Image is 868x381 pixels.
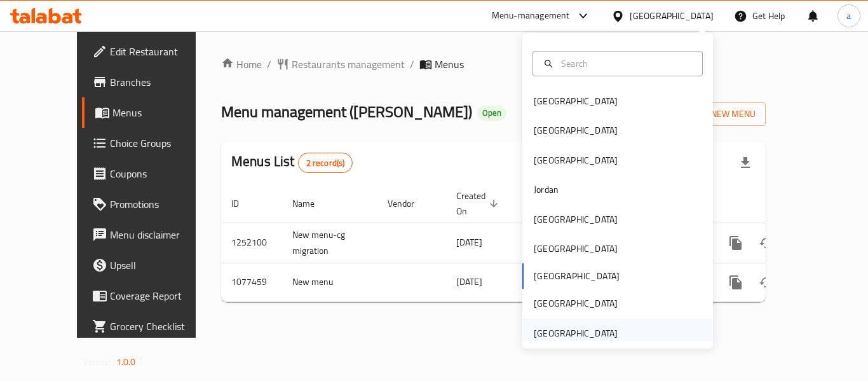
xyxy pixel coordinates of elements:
span: Coverage Report [110,288,212,303]
a: Choice Groups [82,128,222,158]
span: Coupons [110,166,212,181]
a: Edit Restaurant [82,36,222,67]
div: [GEOGRAPHIC_DATA] [534,153,618,167]
span: Promotions [110,197,212,212]
div: Menu-management [492,8,570,24]
span: Created On [456,188,502,219]
span: Restaurants management [292,57,405,72]
nav: breadcrumb [221,57,766,72]
button: more [721,228,751,258]
a: Home [221,57,262,72]
a: Grocery Checklist [82,311,222,342]
a: Coupons [82,158,222,189]
div: Export file [730,148,761,178]
span: Add New Menu [677,106,756,122]
a: Branches [82,67,222,97]
span: Choice Groups [110,135,212,151]
button: Change Status [751,228,782,258]
span: Menus [112,105,212,120]
td: 1077459 [221,263,282,301]
span: 2 record(s) [299,157,353,169]
div: [GEOGRAPHIC_DATA] [534,212,618,226]
span: Name [292,196,331,211]
span: Menu management ( [PERSON_NAME] ) [221,97,472,126]
div: [GEOGRAPHIC_DATA] [534,296,618,310]
span: Vendor [388,196,431,211]
a: Upsell [82,250,222,281]
div: [GEOGRAPHIC_DATA] [534,242,618,256]
span: 1.0.0 [116,354,136,370]
span: ID [231,196,255,211]
div: [GEOGRAPHIC_DATA] [534,123,618,137]
div: [GEOGRAPHIC_DATA] [534,94,618,108]
h2: Menus List [231,152,353,173]
span: [DATE] [456,274,482,290]
span: Menu disclaimer [110,227,212,242]
li: / [267,57,271,72]
span: [DATE] [456,234,482,251]
a: Menus [82,97,222,128]
td: New menu [282,263,377,301]
div: [GEOGRAPHIC_DATA] [630,9,714,23]
span: Menus [435,57,464,72]
span: Grocery Checklist [110,319,212,334]
td: New menu-cg migration [282,223,377,263]
button: Change Status [751,267,782,298]
a: Restaurants management [276,57,405,72]
a: Coverage Report [82,281,222,311]
button: more [721,267,751,298]
button: Add New Menu [667,102,766,126]
span: Edit Restaurant [110,44,212,59]
span: a [846,9,851,23]
li: / [410,57,414,72]
span: Version: [83,354,114,370]
span: Upsell [110,258,212,273]
input: Search [556,57,695,71]
a: Promotions [82,189,222,219]
div: Jordan [534,183,559,197]
span: Open [477,107,506,118]
span: Branches [110,74,212,90]
td: 1252100 [221,223,282,263]
div: Open [477,106,506,121]
div: [GEOGRAPHIC_DATA] [534,326,618,340]
a: Menu disclaimer [82,219,222,250]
